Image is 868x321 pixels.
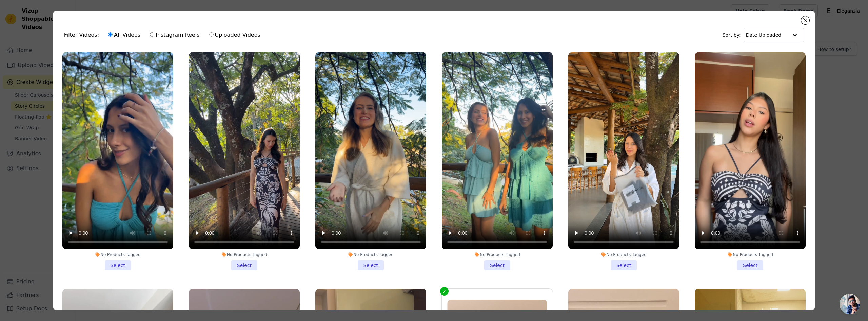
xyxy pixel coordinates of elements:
div: No Products Tagged [695,252,806,257]
div: Bate-papo aberto [840,294,860,314]
div: No Products Tagged [442,252,553,257]
div: Filter Videos: [64,27,264,43]
div: No Products Tagged [62,252,173,257]
div: No Products Tagged [315,252,426,257]
div: No Products Tagged [189,252,300,257]
label: All Videos [108,31,141,39]
label: Instagram Reels [150,31,200,39]
button: Close modal [801,16,809,24]
div: No Products Tagged [568,252,679,257]
label: Uploaded Videos [209,31,261,39]
div: Sort by: [723,28,804,42]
